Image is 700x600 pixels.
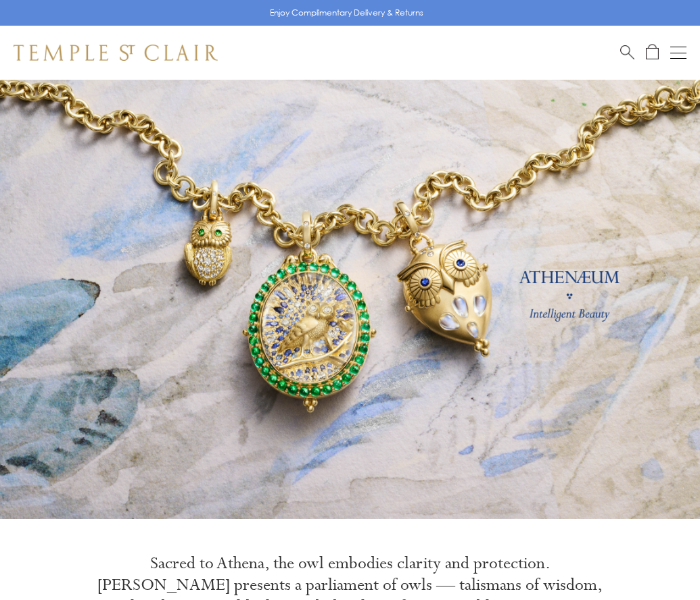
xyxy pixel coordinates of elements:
a: Open Shopping Bag [646,44,659,61]
img: Temple St. Clair [14,45,218,61]
p: Enjoy Complimentary Delivery & Returns [270,6,423,20]
a: Search [620,44,634,61]
button: Open navigation [670,45,686,61]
